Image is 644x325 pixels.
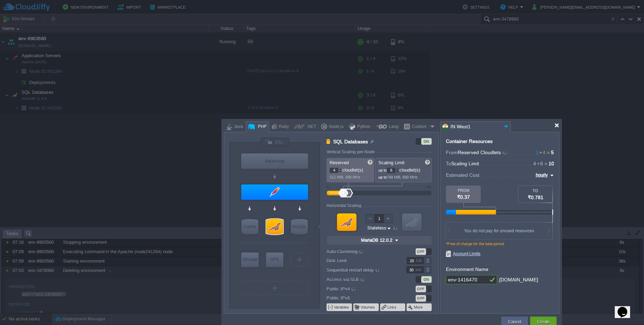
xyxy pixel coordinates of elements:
[549,161,554,166] span: 10
[539,150,543,155] span: +
[551,150,554,155] span: 5
[414,304,423,310] button: More
[498,275,538,285] div: .[DOMAIN_NAME]
[330,160,349,165] span: Reserved
[387,175,418,179] span: 768 MiB, 600 MHz
[327,257,397,264] label: Disk Limit
[291,219,308,234] div: NoSQL
[266,252,283,267] div: Elastic VPS
[528,195,543,200] span: ₹0.781
[416,295,426,302] div: OFF
[533,161,536,166] span: 4
[543,161,549,166] span: =
[327,266,397,274] label: Sequential restart delay
[330,166,372,173] p: cloudlet(s)
[291,219,308,234] div: NoSQL Databases
[327,248,397,255] label: Auto-Clustering
[378,160,405,165] span: Scaling Limit
[410,122,429,132] div: Custom
[327,185,329,189] div: 0
[387,304,397,310] button: Links
[241,153,308,169] div: Balancing
[355,122,370,132] div: Python
[330,175,361,179] span: 512 MiB, 400 MHz
[446,150,458,155] span: From
[378,175,387,179] span: up to
[361,304,376,310] button: Volumes
[241,281,308,295] div: Create New Layer
[241,184,308,200] div: Application Servers
[327,203,363,208] div: Horizontal Scaling
[277,122,289,132] div: Ruby
[266,252,283,266] div: VPS
[446,161,451,166] span: To
[415,266,423,273] div: sec
[536,161,540,166] span: +
[421,138,432,145] div: ON
[242,219,258,234] div: Cache
[446,188,481,192] div: FROM
[446,171,479,179] span: Estimated Cost
[518,189,552,193] div: TO
[446,266,488,272] label: Environment Name
[457,194,470,200] span: ₹0.37
[241,252,259,266] div: Storage
[327,122,344,132] div: Node.js
[378,166,429,173] p: cloudlet(s)
[266,219,283,234] div: SQL Databases
[327,285,397,293] label: Public IPv4
[451,161,479,166] span: Scaling Limit
[615,297,637,318] iframe: chat widget
[305,122,316,132] div: .NET
[545,150,551,155] span: =
[427,185,431,189] div: 64
[327,150,377,154] div: Vertical Scaling per Node
[539,150,545,155] span: 4
[232,122,243,132] div: Java
[327,294,397,302] label: Public IPv6
[416,286,426,292] div: OFF
[291,252,308,266] div: Create New Layer
[378,168,387,172] span: up to
[446,242,554,251] div: *Free of charge for the beta period
[446,139,493,144] div: Container Resources
[241,252,259,267] div: Storage Containers
[416,248,426,255] div: OFF
[536,161,543,166] span: 6
[421,276,432,283] div: ON
[446,251,480,257] span: Account Limits
[416,257,423,264] div: GB
[241,153,308,169] div: Load Balancer
[334,304,350,310] button: Variables
[387,122,399,132] div: Lang
[536,150,539,155] span: 1
[256,122,267,132] div: PHP
[327,275,397,283] label: Access via SLB
[458,150,508,155] span: Reserved Cloudlets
